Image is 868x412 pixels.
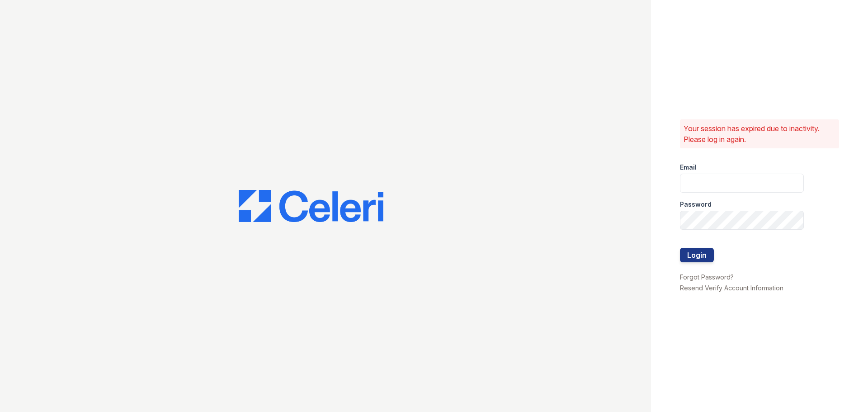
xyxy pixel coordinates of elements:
a: Resend Verify Account Information [680,284,783,292]
p: Your session has expired due to inactivity. Please log in again. [684,123,835,145]
label: Email [680,163,697,172]
label: Password [680,200,712,209]
a: Forgot Password? [680,273,734,281]
img: CE_Logo_Blue-a8612792a0a2168367f1c8372b55b34899dd931a85d93a1a3d3e32e68fde9ad4.png [239,190,383,223]
button: Login [680,248,714,262]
